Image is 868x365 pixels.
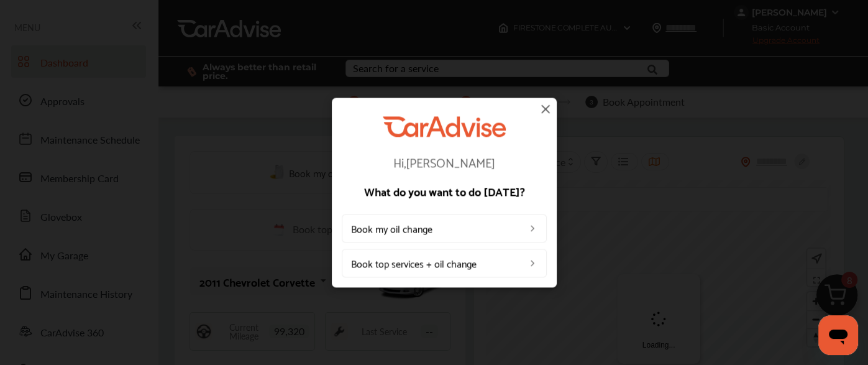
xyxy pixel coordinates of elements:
[342,185,547,196] p: What do you want to do [DATE]?
[538,101,553,116] img: close-icon.a004319c.svg
[528,258,537,268] img: left_arrow_icon.0f472efe.svg
[528,223,537,233] img: left_arrow_icon.0f472efe.svg
[342,155,547,168] p: Hi, [PERSON_NAME]
[818,315,858,355] iframe: Button to launch messaging window
[342,214,547,243] a: Book my oil change
[342,249,547,277] a: Book top services + oil change
[383,116,506,137] img: CarAdvise Logo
